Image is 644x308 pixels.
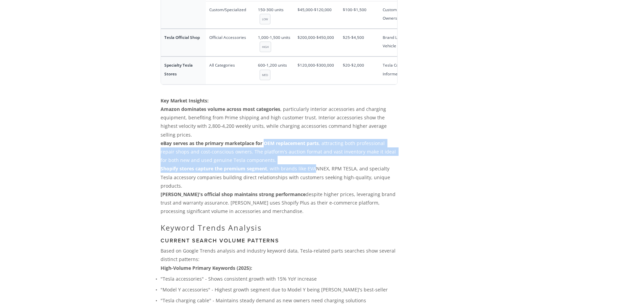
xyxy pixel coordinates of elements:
span: High [260,42,271,52]
td: Tesla Official Shop [161,29,206,56]
td: $100-$1,500 [339,1,379,29]
td: Official Accessories [206,29,255,56]
td: 600-1,200 units [255,56,294,84]
strong: Key Market Insights: [161,97,209,104]
span: Med [260,70,270,80]
td: All Categories [206,56,255,84]
p: Based on Google Trends analysis and industry keyword data, Tesla-related parts searches show seve... [161,246,398,263]
td: $200,000-$450,000 [294,29,339,56]
strong: Shopify stores capture the premium segment [161,165,267,172]
td: $20-$2,000 [339,56,379,84]
td: 1,000-1,500 units [255,29,294,56]
strong: High-Volume Primary Keywords (2025): [161,265,252,271]
td: Brand Loyalists, Warranty-Conscious, New Vehicle Buyers [379,29,467,56]
strong: [PERSON_NAME]'s official shop maintains strong performance [161,191,306,197]
td: $120,000-$300,000 [294,56,339,84]
p: , attracting both professional repair shops and cost-conscious owners. The platform's auction for... [161,139,398,165]
p: "Tesla accessories" - Shows consistent growth with 15% YoY increase [161,275,398,283]
p: "Model Y accessories" - Highest growth segment due to Model Y being [PERSON_NAME]'s best-seller [161,285,398,294]
p: , with brands like EVANNEX, RPM TESLA, and specialty Tesla accessory companies building direct re... [161,164,398,190]
p: "Tesla charging cable" - Maintains steady demand as new owners need charging solutions [161,296,398,305]
span: Low [260,14,270,24]
td: Custom/Specialized [206,1,255,29]
td: Specialty Tesla Stores [161,56,206,84]
h2: Keyword Trends Analysis [161,223,398,232]
td: 150-300 units [255,1,294,29]
p: despite higher prices, leveraging brand trust and warranty assurance. [PERSON_NAME] uses Shopify ... [161,190,398,216]
h3: Current Search Volume Patterns [161,237,398,244]
td: $45,000-$120,000 [294,1,339,29]
strong: Amazon dominates volume across most categories [161,106,280,112]
td: Tesla Community Members, Enthusiasts, Informed Buyers [379,56,467,84]
p: , particularly interior accessories and charging equipment, benefiting from Prime shipping and hi... [161,105,398,139]
strong: eBay serves as the primary marketplace for OEM replacement parts [161,140,319,146]
td: Customization Enthusiasts, Affluent Owners, Unique Seekers [379,1,467,29]
td: $25-$4,500 [339,29,379,56]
